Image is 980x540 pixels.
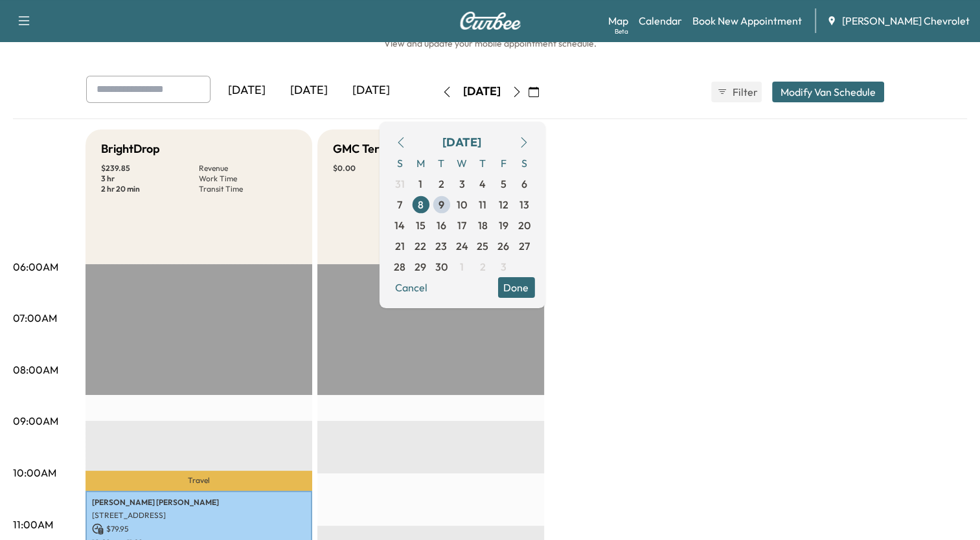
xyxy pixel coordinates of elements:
[397,197,402,212] span: 7
[460,259,464,275] span: 1
[479,176,486,192] span: 4
[13,517,53,532] p: 11:00AM
[13,362,58,377] p: 08:00AM
[519,238,530,254] span: 27
[435,259,448,275] span: 30
[497,238,509,254] span: 26
[439,176,444,192] span: 2
[501,176,507,192] span: 5
[85,471,312,491] p: Travel
[493,153,514,174] span: F
[333,163,431,174] p: $ 0.00
[101,163,199,174] p: $ 239.85
[394,259,405,275] span: 28
[92,510,306,521] p: [STREET_ADDRESS]
[199,174,297,184] p: Work Time
[389,153,410,174] span: S
[479,197,486,212] span: 11
[456,238,468,254] span: 24
[459,12,521,30] img: Curbee Logo
[478,218,488,233] span: 18
[514,153,534,174] span: S
[92,523,306,535] p: $ 79.95
[435,238,447,254] span: 23
[101,140,160,158] h5: BrightDrop
[340,76,402,106] div: [DATE]
[278,76,340,106] div: [DATE]
[395,176,405,192] span: 31
[415,238,426,254] span: 22
[451,153,472,174] span: W
[101,184,199,194] p: 2 hr 20 min
[101,174,199,184] p: 3 hr
[711,82,762,102] button: Filter
[501,259,507,275] span: 3
[477,238,488,254] span: 25
[416,218,426,233] span: 15
[199,184,297,194] p: Transit Time
[415,259,426,275] span: 29
[615,27,628,36] div: Beta
[519,197,529,212] span: 13
[733,84,756,100] span: Filter
[518,218,530,233] span: 20
[389,277,433,298] button: Cancel
[13,37,967,50] h6: View and update your mobile appointment schedule.
[442,133,481,152] div: [DATE]
[394,218,405,233] span: 14
[395,238,405,254] span: 21
[13,413,58,429] p: 09:00AM
[639,13,682,28] a: Calendar
[418,197,424,212] span: 8
[463,84,501,100] div: [DATE]
[13,310,57,326] p: 07:00AM
[418,176,422,192] span: 1
[608,13,628,28] a: MapBeta
[842,13,970,28] span: [PERSON_NAME] Chevrolet
[521,176,527,192] span: 6
[459,176,465,192] span: 3
[437,218,446,233] span: 16
[199,163,297,174] p: Revenue
[216,76,278,106] div: [DATE]
[13,259,58,275] p: 06:00AM
[499,197,508,212] span: 12
[472,153,493,174] span: T
[499,218,508,233] span: 19
[439,197,444,212] span: 9
[480,259,486,275] span: 2
[772,82,884,102] button: Modify Van Schedule
[431,153,451,174] span: T
[457,197,467,212] span: 10
[92,497,306,508] p: [PERSON_NAME] [PERSON_NAME]
[692,13,802,28] a: Book New Appointment
[13,465,56,480] p: 10:00AM
[410,153,431,174] span: M
[457,218,466,233] span: 17
[333,140,400,158] h5: GMC Terrain
[497,277,534,298] button: Done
